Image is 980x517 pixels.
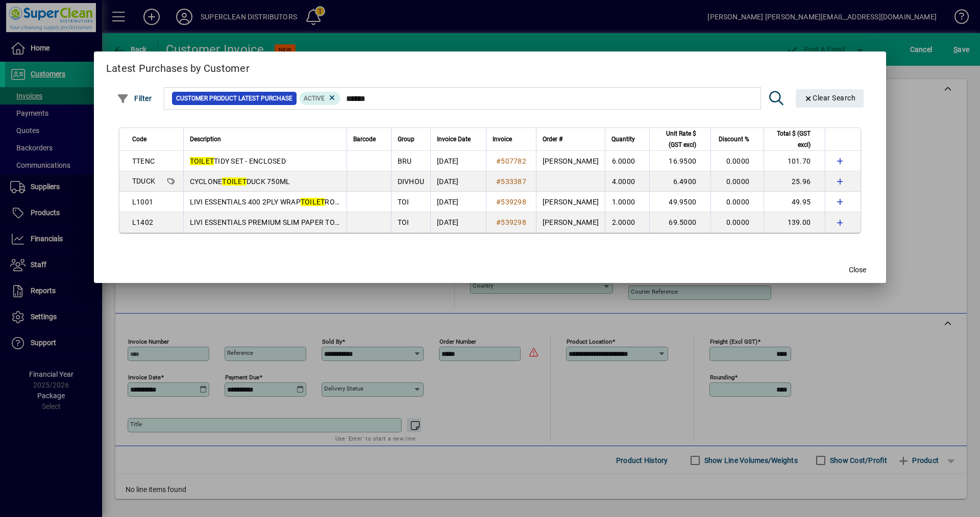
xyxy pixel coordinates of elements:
span: Quantity [611,134,635,145]
div: Total $ (GST excl) [770,128,820,150]
span: Unit Rate $ (GST excl) [656,128,696,150]
span: Group [398,134,414,145]
mat-chip: Product Activation Status: Active [300,92,340,105]
span: Barcode [353,134,376,145]
div: Unit Rate $ (GST excl) [656,128,705,150]
td: 101.70 [764,151,825,171]
a: #533387 [493,176,530,187]
span: L1402 [132,218,153,226]
span: Discount % [719,134,749,145]
span: 533387 [501,177,526,186]
td: 49.95 [764,192,825,212]
a: #539298 [493,217,530,228]
span: TDUCK [132,177,155,185]
span: 539298 [501,198,526,206]
span: Active [304,95,325,102]
div: Barcode [353,134,385,145]
em: TOILET [222,177,247,186]
span: TOI [398,198,409,206]
td: [DATE] [430,151,486,171]
td: [PERSON_NAME] [536,212,605,232]
div: Description [190,134,340,145]
a: #507782 [493,156,530,167]
span: # [496,198,501,206]
span: # [496,177,501,186]
div: Invoice [493,134,530,145]
span: TTENC [132,157,155,165]
td: 0.0000 [710,212,764,232]
td: 6.4900 [649,171,710,192]
button: Close [841,261,874,279]
span: TIDY SET - ENCLOSED [190,157,286,165]
span: BRU [398,157,412,165]
span: CYCLONE DUCK 750ML [190,177,290,186]
td: 4.0000 [605,171,649,192]
td: [DATE] [430,192,486,212]
td: 49.9500 [649,192,710,212]
td: 6.0000 [605,151,649,171]
td: [DATE] [430,212,486,232]
span: LIVI ESSENTIALS 400 2PLY WRAP ROLL (48) [190,198,359,206]
span: Customer Product Latest Purchase [176,93,292,104]
em: TOILET [301,198,325,206]
td: [PERSON_NAME] [536,151,605,171]
span: Order # [543,134,562,145]
span: Invoice Date [437,134,471,145]
div: Invoice Date [437,134,480,145]
span: 539298 [501,218,526,226]
td: 0.0000 [710,192,764,212]
span: 507782 [501,157,526,165]
td: [PERSON_NAME] [536,192,605,212]
td: 16.9500 [649,151,710,171]
td: [DATE] [430,171,486,192]
span: Clear Search [804,94,856,102]
span: Description [190,134,221,145]
div: Quantity [611,134,644,145]
span: Invoice [493,134,512,145]
td: 0.0000 [710,171,764,192]
div: Group [398,134,425,145]
td: 25.96 [764,171,825,192]
td: 0.0000 [710,151,764,171]
td: 139.00 [764,212,825,232]
td: 69.5000 [649,212,710,232]
button: Filter [114,89,155,108]
span: DIVHOU [398,177,425,186]
span: Filter [117,94,152,102]
span: L1001 [132,198,153,206]
span: TOI [398,218,409,226]
button: Clear [796,89,864,108]
em: TOILET [190,157,214,165]
span: Code [132,134,146,145]
div: Order # [543,134,599,145]
span: Close [849,265,866,275]
span: # [496,218,501,226]
td: 2.0000 [605,212,649,232]
h2: Latest Purchases by Customer [94,51,886,81]
td: 1.0000 [605,192,649,212]
span: # [496,157,501,165]
a: #539298 [493,196,530,208]
div: Code [132,134,177,145]
span: LIVI ESSENTIALS PREMIUM SLIM PAPER TOWELS (4000) [190,218,378,226]
div: Discount % [717,134,758,145]
span: Total $ (GST excl) [770,128,811,150]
